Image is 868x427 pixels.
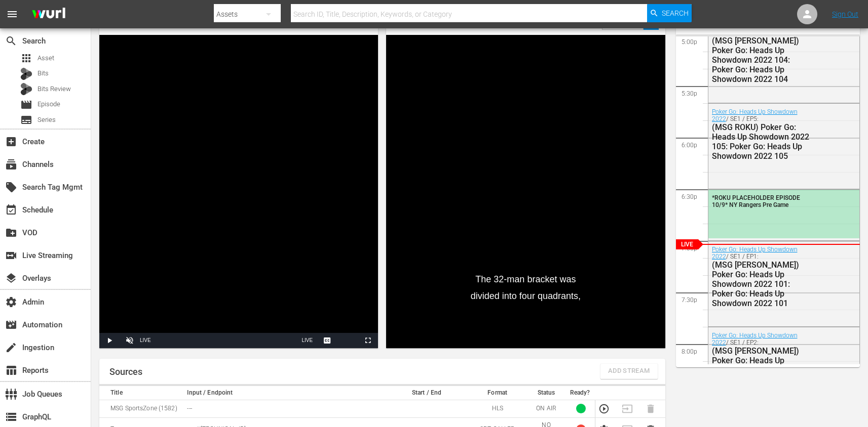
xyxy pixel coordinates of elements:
[712,194,800,208] span: *ROKU PLACEHOLDER EPISODE 10/9* NY Rangers Pre Game
[5,158,17,170] span: Channels
[469,386,526,400] th: Format
[598,403,610,414] button: Preview Stream
[5,272,17,284] span: Overlays
[24,3,73,26] img: ans4CAIJ8jUAAAAAAAAAAAAAAAAAAAAAAAAgQb4GAAAAAAAAAAAAAAAAAAAAAAAAJMjXAAAAAAAAAAAAAAAAAAAAAAAAgAT5G...
[99,400,184,417] td: MSG SportsZone (1582)
[647,4,692,22] button: Search
[712,122,812,161] div: (MSG ROKU) Poker Go: Heads Up Showdown 2022 105: Poker Go: Heads Up Showdown 2022 105
[526,386,567,400] th: Status
[20,114,32,126] span: Series
[712,332,798,346] a: Poker Go: Heads Up Showdown 2022
[317,333,337,348] button: Captions
[20,52,32,64] span: Asset
[384,386,469,400] th: Start / End
[5,227,17,239] span: VOD
[5,35,17,47] span: Search
[20,99,32,111] span: Episode
[297,333,317,348] button: Seek to live, currently behind live
[37,68,49,78] span: Bits
[5,388,17,400] span: Job Queues
[5,136,17,148] span: Create
[37,115,56,125] span: Series
[5,341,17,354] span: Ingestion
[37,53,54,63] span: Asset
[712,346,812,394] div: (MSG [PERSON_NAME]) Poker Go: Heads Up Showdown 2022 102: Poker Go: Heads Up Showdown 2022 102
[20,83,32,95] div: Bits Review
[184,386,384,400] th: Input / Endpoint
[712,108,812,161] div: / SE1 / EP5:
[712,246,798,260] a: Poker Go: Heads Up Showdown 2022
[567,386,595,400] th: Ready?
[99,333,120,348] button: Play
[99,35,378,348] div: Video Player
[469,400,526,417] td: HLS
[712,332,812,394] div: / SE1 / EP2:
[6,8,18,20] span: menu
[5,204,17,216] span: Schedule
[20,68,32,80] div: Bits
[37,84,71,94] span: Bits Review
[5,411,17,423] span: GraphQL
[712,108,798,122] a: Poker Go: Heads Up Showdown 2022
[109,367,142,377] h1: Sources
[5,249,17,262] span: Live Streaming
[712,246,812,308] div: / SE1 / EP1:
[526,400,567,417] td: ON AIR
[386,35,665,348] div: Video Player
[140,333,151,348] div: LIVE
[301,337,313,343] span: LIVE
[5,181,17,193] span: Search Tag Mgmt
[5,364,17,376] span: Reports
[712,36,812,84] div: (MSG [PERSON_NAME]) Poker Go: Heads Up Showdown 2022 104: Poker Go: Heads Up Showdown 2022 104
[712,22,812,84] div: / SE1 / EP4:
[358,333,378,348] button: Fullscreen
[5,319,17,331] span: Automation
[662,4,689,22] span: Search
[832,10,858,18] a: Sign Out
[37,99,60,109] span: Episode
[686,19,860,29] h1: Schedule
[120,333,140,348] button: Unmute
[337,333,358,348] button: Picture-in-Picture
[5,296,17,308] span: Admin
[712,260,812,308] div: (MSG [PERSON_NAME]) Poker Go: Heads Up Showdown 2022 101: Poker Go: Heads Up Showdown 2022 101
[99,386,184,400] th: Title
[184,400,384,417] td: ---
